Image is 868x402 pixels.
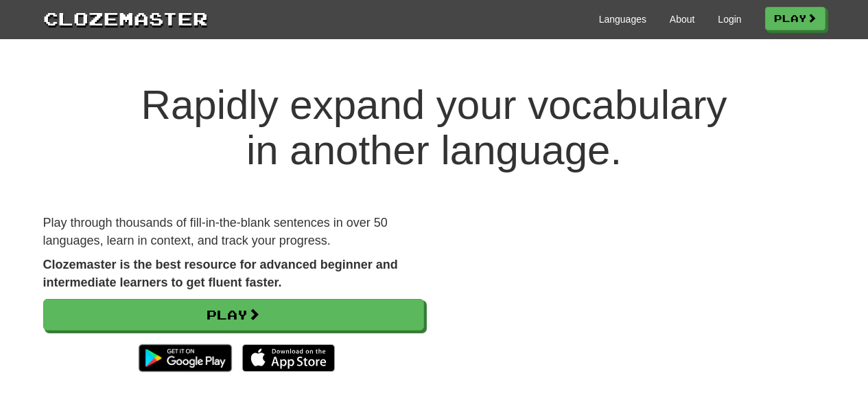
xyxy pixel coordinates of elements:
a: Play [43,299,424,331]
a: Languages [599,12,646,26]
img: Get it on Google Play [132,337,238,379]
a: Login [718,12,741,26]
strong: Clozemaster is the best resource for advanced beginner and intermediate learners to get fluent fa... [43,258,398,289]
a: Clozemaster [43,5,208,31]
a: About [670,12,695,26]
img: Download_on_the_App_Store_Badge_US-UK_135x40-25178aeef6eb6b83b96f5f2d004eda3bffbb37122de64afbaef7... [242,344,335,372]
p: Play through thousands of fill-in-the-blank sentences in over 50 languages, learn in context, and... [43,214,424,249]
a: Play [765,7,825,30]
